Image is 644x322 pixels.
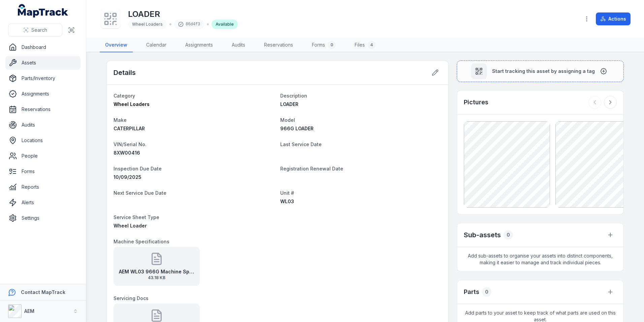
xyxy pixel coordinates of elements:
span: Start tracking this asset by assigning a tag [492,68,595,75]
a: Files4 [349,38,381,52]
a: Audits [5,118,80,132]
span: Inspection Due Date [114,166,162,171]
h3: Pictures [464,98,488,107]
span: Model [280,117,295,123]
span: Add sub-assets to organise your assets into distinct components, making it easier to manage and t... [457,247,623,271]
strong: AEM WL03 966G Machine Specifications [119,268,194,275]
a: Forms [5,165,80,178]
h2: Details [114,68,136,77]
div: 0 [328,41,336,49]
span: Search [31,27,47,33]
span: Registration Renewal Date [280,166,343,171]
span: Service Sheet Type [114,214,159,220]
span: 43.18 KB [119,275,194,280]
span: VIN/Serial No. [114,141,147,147]
a: Dashboard [5,41,80,54]
h2: Sub-assets [464,230,501,240]
time: 10/09/2025, 12:00:00 am [114,174,141,180]
span: Wheel Loader [114,223,147,229]
a: Reservations [5,103,80,116]
span: WL03 [280,198,294,204]
div: 0 [482,287,491,297]
a: Reports [5,180,80,194]
div: 86d4f3 [174,20,204,29]
span: Next Service Due Date [114,190,166,196]
strong: AEM [24,308,34,314]
span: 966G LOADER [280,126,314,131]
div: 4 [367,41,376,49]
span: Wheel Loaders [132,22,163,27]
a: Reservations [259,38,298,52]
span: Description [280,93,307,99]
a: Assignments [180,38,218,52]
a: Locations [5,134,80,147]
span: Machine Specifications [114,239,169,244]
h3: Parts [464,287,479,297]
div: 0 [504,230,513,240]
span: Make [114,117,127,123]
h1: LOADER [128,9,238,20]
a: Overview [100,38,133,52]
div: Available [212,20,238,29]
a: Forms0 [307,38,341,52]
span: 10/09/2025 [114,174,141,180]
button: Search [8,24,62,36]
a: Calendar [141,38,172,52]
span: LOADER [280,101,298,107]
span: 8XW00416 [114,150,140,156]
a: Audits [226,38,251,52]
a: Parts/Inventory [5,72,80,85]
button: Actions [596,12,631,25]
button: Start tracking this asset by assigning a tag [457,60,624,82]
span: Servicing Docs [114,295,149,301]
a: MapTrack [18,4,68,18]
span: Category [114,93,135,99]
a: Assignments [5,87,80,101]
a: Alerts [5,196,80,209]
a: People [5,149,80,163]
a: Assets [5,56,80,70]
span: Wheel Loaders [114,101,150,107]
span: Unit # [280,190,294,196]
strong: Contact MapTrack [21,289,65,295]
span: Last Service Date [280,141,322,147]
span: CATERPILLAR [114,126,145,131]
a: Settings [5,211,80,225]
